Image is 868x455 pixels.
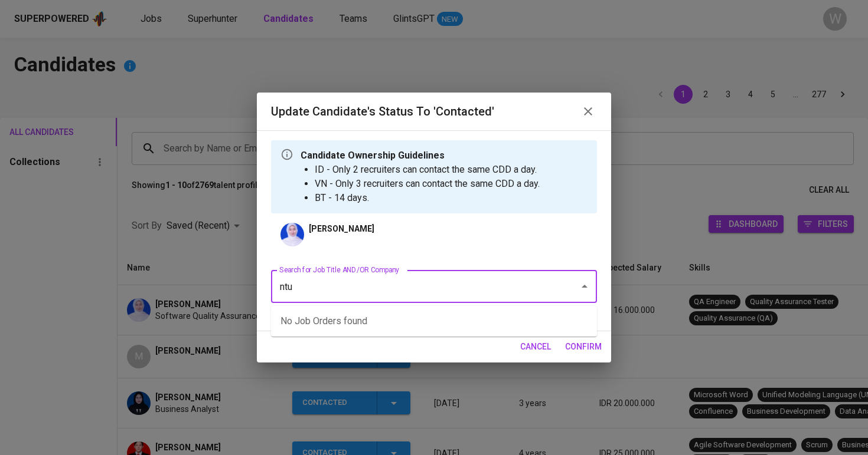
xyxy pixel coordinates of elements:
li: BT - 14 days. [315,191,540,205]
span: confirm [565,339,602,354]
button: confirm [560,336,606,358]
span: cancel [520,339,551,354]
button: Close [576,278,593,295]
div: No Job Orders found [271,306,597,337]
p: Candidate Ownership Guidelines [301,149,540,163]
p: [PERSON_NAME] [309,223,374,235]
li: ID - Only 2 recruiters can contact the same CDD a day. [315,163,540,177]
img: 629491eb252357111f64b07c91dbf361.jpg [280,223,304,246]
h6: Update Candidate's Status to 'Contacted' [271,102,494,121]
button: cancel [515,336,556,358]
li: VN - Only 3 recruiters can contact the same CDD a day. [315,177,540,191]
